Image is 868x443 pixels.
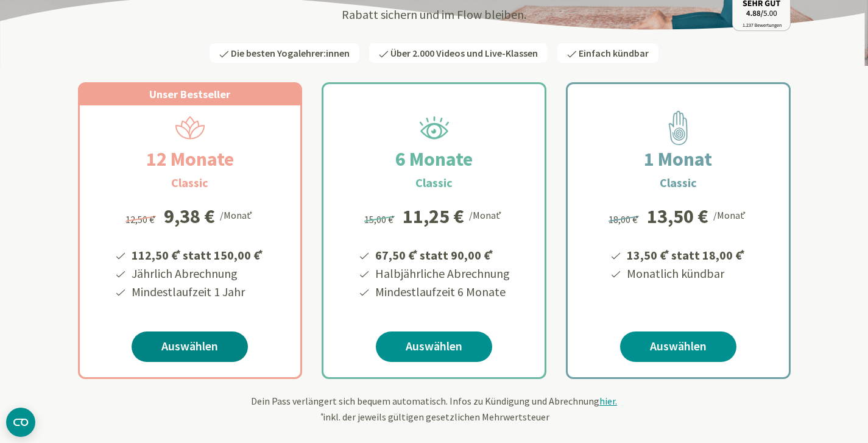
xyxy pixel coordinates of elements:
[713,207,748,222] div: /Monat
[415,174,453,192] h3: Classic
[125,213,158,225] span: 12,50 €
[609,213,641,225] span: 18,00 €
[625,264,747,283] li: Monatlich kündbar
[625,244,747,264] li: 13,50 € statt 18,00 €
[130,244,265,264] li: 112,50 € statt 150,00 €
[78,394,791,424] div: Dein Pass verlängert sich bequem automatisch. Infos zu Kündigung und Abrechnung
[615,144,741,174] h2: 1 Monat
[579,47,649,59] span: Einfach kündbar
[376,331,492,362] a: Auswählen
[132,331,248,362] a: Auswählen
[195,5,674,24] p: Rabatt sichern und im Flow bleiben.
[171,174,208,192] h3: Classic
[390,47,538,59] span: Über 2.000 Videos und Live-Klassen
[6,408,35,437] button: CMP-Widget öffnen
[599,395,617,407] span: hier.
[130,264,265,283] li: Jährlich Abrechnung
[373,264,510,283] li: Halbjährliche Abrechnung
[647,207,708,226] div: 13,50 €
[373,244,510,264] li: 67,50 € statt 90,00 €
[403,207,464,226] div: 11,25 €
[660,174,697,192] h3: Classic
[231,47,350,59] span: Die besten Yogalehrer:innen
[149,87,230,101] span: Unser Bestseller
[319,411,549,423] span: inkl. der jeweils gültigen gesetzlichen Mehrwertsteuer
[164,207,215,226] div: 9,38 €
[620,331,736,362] a: Auswählen
[373,283,510,301] li: Mindestlaufzeit 6 Monate
[469,207,504,222] div: /Monat
[130,283,265,301] li: Mindestlaufzeit 1 Jahr
[220,207,255,222] div: /Monat
[364,213,397,225] span: 15,00 €
[117,144,263,174] h2: 12 Monate
[366,144,502,174] h2: 6 Monate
